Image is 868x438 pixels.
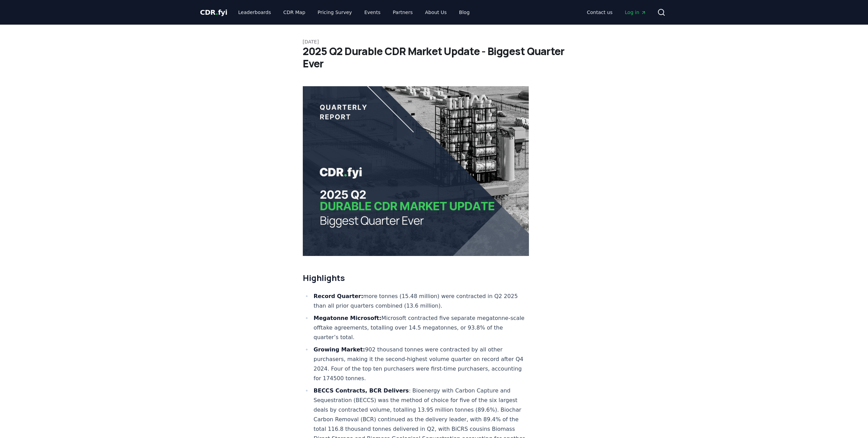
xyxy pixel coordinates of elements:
[581,6,651,18] nav: Main
[625,9,646,16] span: Log in
[314,346,365,353] strong: Growing Market:
[314,293,363,299] strong: Record Quarter:
[200,8,228,17] a: CDR.fyi
[419,6,452,18] a: About Us
[619,6,651,18] a: Log in
[303,38,566,45] p: [DATE]
[303,45,566,70] h1: 2025 Q2 Durable CDR Market Update - Biggest Quarter Ever
[312,6,357,18] a: Pricing Survey
[312,345,529,383] li: 902 thousand tonnes were contracted by all other purchasers, making it the second-highest volume ...
[314,315,381,321] strong: Megatonne Microsoft:
[454,6,475,18] a: Blog
[314,387,409,394] strong: BECCS Contracts, BCR Delivers
[303,272,529,283] h2: Highlights
[312,292,529,311] li: more tonnes (15.48 million) were contracted in Q2 2025 than all prior quarters combined (13.6 mil...
[233,6,276,18] a: Leaderboards
[303,86,529,256] img: blog post image
[312,313,529,342] li: Microsoft contracted five separate megatonne-scale offtake agreements, totalling over 14.5 megato...
[359,6,386,18] a: Events
[387,6,418,18] a: Partners
[216,8,218,16] span: .
[200,8,228,16] span: CDR fyi
[233,6,475,18] nav: Main
[278,6,311,18] a: CDR Map
[581,6,618,18] a: Contact us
